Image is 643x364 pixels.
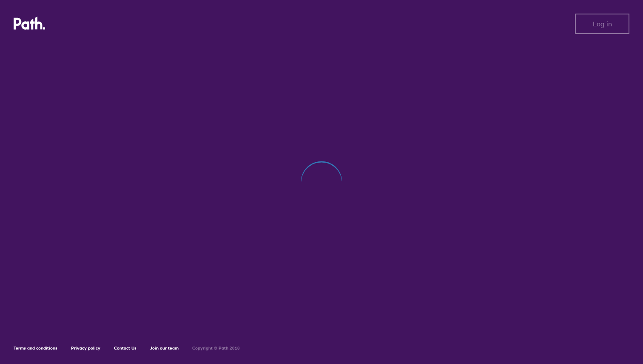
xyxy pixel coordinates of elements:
[114,345,137,351] a: Contact Us
[575,14,629,34] button: Log in
[71,345,100,351] a: Privacy policy
[14,345,57,351] a: Terms and conditions
[593,20,612,28] span: Log in
[192,346,240,351] h6: Copyright © Path 2018
[150,345,179,351] a: Join our team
